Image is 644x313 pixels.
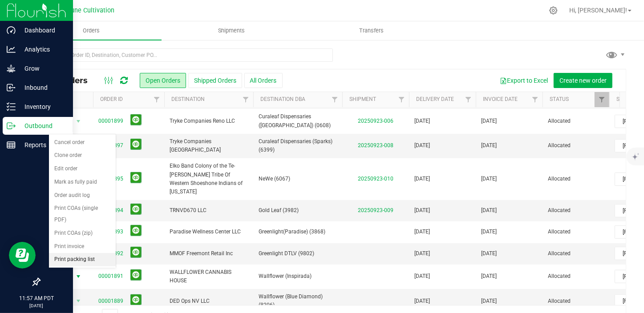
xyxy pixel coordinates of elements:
[414,141,430,150] span: [DATE]
[170,162,248,196] span: Elko Band Colony of the Te-[PERSON_NAME] Tribe Of Western Shoeshone Indians of [US_STATE]
[49,162,116,176] li: Edit order
[170,228,248,236] span: Paradise Wellness Center LLC
[414,206,430,215] span: [DATE]
[49,149,116,162] li: Clone order
[21,21,162,40] a: Orders
[481,228,497,236] span: [DATE]
[71,27,112,35] span: Orders
[481,249,497,258] span: [DATE]
[481,272,497,281] span: [DATE]
[16,140,69,150] p: Reports
[349,96,376,102] a: Shipment
[7,64,16,73] inline-svg: Grow
[16,44,69,55] p: Analytics
[188,73,242,88] button: Shipped Orders
[49,227,116,240] li: Print COAs (zip)
[170,268,248,285] span: WALLFLOWER CANNABIS HOUSE
[548,272,604,281] span: Allocated
[554,73,612,88] button: Create new order
[7,121,16,130] inline-svg: Outbound
[206,27,257,35] span: Shipments
[259,293,337,309] span: Wallflower (Blue Diamond) (8206)
[481,175,497,183] span: [DATE]
[548,6,559,15] div: Manage settings
[481,206,497,215] span: [DATE]
[461,92,476,107] a: Filter
[414,228,430,236] span: [DATE]
[548,117,604,125] span: Allocated
[16,63,69,74] p: Grow
[7,45,16,54] inline-svg: Analytics
[49,240,116,253] li: Print invoice
[550,96,569,102] a: Status
[358,118,393,124] a: 20250923-006
[259,228,337,236] span: Greenlight(Paradise) (3868)
[150,92,164,107] a: Filter
[16,25,69,36] p: Dashboard
[328,92,342,107] a: Filter
[39,48,333,62] input: Search Order ID, Destination, Customer PO...
[259,272,337,281] span: Wallflower (Inspirada)
[16,120,69,131] p: Outbound
[481,141,497,150] span: [DATE]
[239,92,253,107] a: Filter
[244,73,283,88] button: All Orders
[548,141,604,150] span: Allocated
[414,249,430,258] span: [DATE]
[548,228,604,236] span: Allocated
[414,297,430,305] span: [DATE]
[347,27,396,35] span: Transfers
[73,115,84,128] span: select
[73,270,84,283] span: select
[100,96,123,102] a: Order ID
[73,295,84,307] span: select
[260,96,305,102] a: Destination DBA
[4,302,69,309] p: [DATE]
[548,297,604,305] span: Allocated
[259,175,337,183] span: NeWe (6067)
[16,101,69,112] p: Inventory
[4,294,69,302] p: 11:57 AM PDT
[170,249,248,258] span: MMOF Freemont Retail Inc
[302,21,442,40] a: Transfers
[494,73,554,88] button: Export to Excel
[259,249,337,258] span: Greenlight DTLV (9802)
[7,26,16,35] inline-svg: Dashboard
[7,140,16,149] inline-svg: Reports
[49,253,116,266] li: Print packing list
[358,176,393,182] a: 20250923-010
[16,82,69,93] p: Inbound
[140,73,186,88] button: Open Orders
[49,189,116,202] li: Order audit log
[595,92,609,107] a: Filter
[98,272,123,281] a: 00001891
[481,117,497,125] span: [DATE]
[7,102,16,111] inline-svg: Inventory
[98,117,123,125] a: 00001899
[358,142,393,148] a: 20250923-008
[98,297,123,305] a: 00001889
[548,249,604,258] span: Allocated
[481,297,497,305] span: [DATE]
[528,92,543,107] a: Filter
[49,202,116,226] li: Print COAs (single PDF)
[9,242,36,269] iframe: Resource center
[358,207,393,213] a: 20250923-009
[616,96,643,102] a: Sales Rep
[569,7,627,14] span: Hi, [PERSON_NAME]!
[7,83,16,92] inline-svg: Inbound
[559,77,607,84] span: Create new order
[259,112,337,129] span: Curaleaf Dispensaries ([GEOGRAPHIC_DATA]) (0608)
[414,175,430,183] span: [DATE]
[416,96,454,102] a: Delivery Date
[548,175,604,183] span: Allocated
[171,96,205,102] a: Destination
[49,176,116,189] li: Mark as fully paid
[394,92,409,107] a: Filter
[49,136,116,149] li: Cancel order
[414,272,430,281] span: [DATE]
[483,96,518,102] a: Invoice Date
[170,206,248,215] span: TRNVD670 LLC
[170,297,248,305] span: DED Ops NV LLC
[170,117,248,125] span: Tryke Companies Reno LLC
